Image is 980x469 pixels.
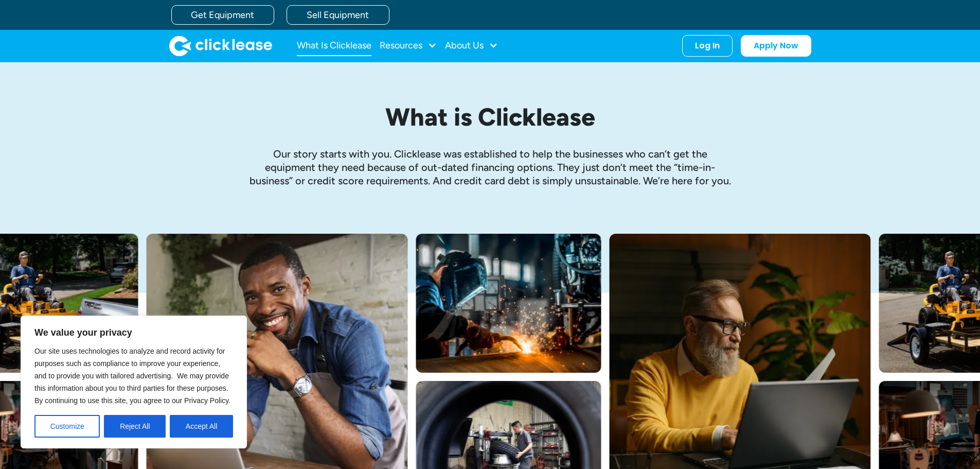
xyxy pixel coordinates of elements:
a: Apply Now [741,35,811,57]
div: Resources [380,36,437,56]
button: Reject All [104,415,166,438]
a: Get Equipment [171,5,274,25]
a: home [169,36,272,56]
div: We value your privacy [21,316,247,448]
div: Log In [695,41,720,51]
img: A welder in a large mask working on a large pipe [416,234,601,373]
p: We value your privacy [34,326,233,339]
button: Customize [34,415,100,438]
div: About Us [445,36,498,56]
h1: What is Clicklease [248,103,732,131]
a: What Is Clicklease [297,36,371,56]
button: Accept All [170,415,233,438]
img: Clicklease logo [169,36,272,56]
p: Our story starts with you. Clicklease was established to help the businesses who can’t get the eq... [248,147,732,187]
a: Sell Equipment [287,5,389,25]
span: Our site uses technologies to analyze and record activity for purposes such as compliance to impr... [34,347,230,405]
